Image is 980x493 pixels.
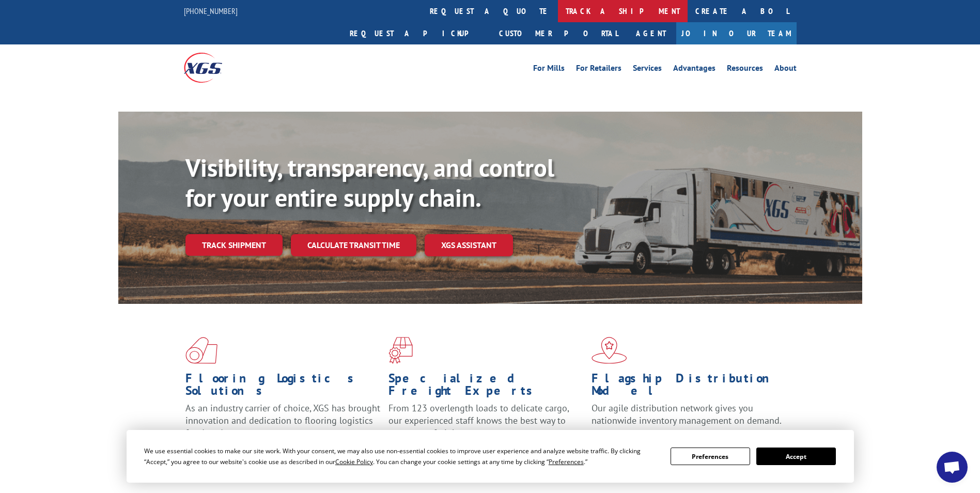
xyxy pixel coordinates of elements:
[533,64,565,75] a: For Mills
[626,22,676,44] a: Agent
[291,234,416,256] a: Calculate transit time
[388,402,584,448] p: From 123 overlength loads to delicate cargo, our experienced staff knows the best way to move you...
[342,22,491,44] a: Request a pickup
[491,22,626,44] a: Customer Portal
[185,151,554,213] b: Visibility, transparency, and control for your entire supply chain.
[335,457,373,466] span: Cookie Policy
[756,448,836,465] button: Accept
[388,337,413,364] img: xgs-icon-focused-on-flooring-red
[774,64,797,75] a: About
[727,64,763,75] a: Resources
[633,64,662,75] a: Services
[592,337,627,364] img: xgs-icon-flagship-distribution-model-red
[144,445,658,467] div: We use essential cookies to make our site work. With your consent, we may also use non-essential ...
[937,452,968,483] a: Open chat
[184,6,238,16] a: [PHONE_NUMBER]
[185,372,381,402] h1: Flooring Logistics Solutions
[185,402,380,439] span: As an industry carrier of choice, XGS has brought innovation and dedication to flooring logistics...
[127,430,854,483] div: Cookie Consent Prompt
[185,337,217,364] img: xgs-icon-total-supply-chain-intelligence-red
[673,64,715,75] a: Advantages
[185,234,283,256] a: Track shipment
[549,457,584,466] span: Preferences
[592,402,782,426] span: Our agile distribution network gives you nationwide inventory management on demand.
[671,448,750,465] button: Preferences
[576,64,621,75] a: For Retailers
[425,234,513,256] a: XGS ASSISTANT
[592,372,787,402] h1: Flagship Distribution Model
[388,372,584,402] h1: Specialized Freight Experts
[676,22,797,44] a: Join Our Team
